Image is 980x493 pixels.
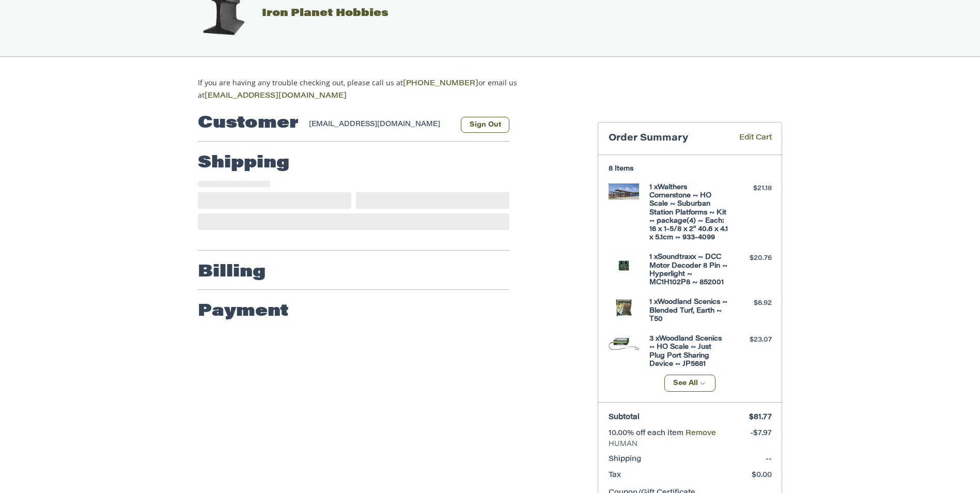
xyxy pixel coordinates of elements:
span: -- [766,456,772,463]
h4: 1 x Woodland Scenics ~ Blended Turf, Earth ~ T50 [649,298,728,323]
a: Iron Planet Hobbies [187,8,388,19]
h4: 3 x Woodland Scenics ~ HO Scale ~ Just Plug Port Sharing Device ~ JP5681 [649,335,728,368]
h2: Customer [198,113,299,134]
h4: 1 x Soundtraxx ~ DCC Motor Decoder 8 Pin ~ Hyperlight ~ MC1H102P8 ~ 852001 [649,253,728,287]
h2: Payment [198,301,289,322]
p: If you are having any trouble checking out, please call us at or email us at [198,77,550,102]
div: $23.07 [731,335,772,345]
span: $0.00 [752,472,772,479]
div: $6.92 [731,298,772,309]
span: -$7.97 [750,430,772,437]
div: $21.18 [731,183,772,194]
span: Iron Planet Hobbies [262,8,388,19]
a: [PHONE_NUMBER] [403,80,478,87]
a: [EMAIL_ADDRESS][DOMAIN_NAME] [205,93,347,100]
div: [EMAIL_ADDRESS][DOMAIN_NAME] [309,119,451,133]
h4: 1 x Walthers Cornerstone ~ HO Scale ~ Suburban Station Platforms ~ Kit ~ package(4) ~ Each: 16 x ... [649,183,728,242]
span: $81.77 [749,414,772,421]
div: $20.76 [731,253,772,264]
span: HUMAN [609,439,772,450]
h2: Billing [198,262,266,283]
h3: 8 Items [609,165,772,173]
button: See All [664,375,715,392]
span: 10.00% off each item [609,430,686,437]
h2: Shipping [198,153,289,174]
a: Edit Cart [724,133,772,145]
a: Remove [686,430,716,437]
button: Sign Out [461,117,509,133]
span: Tax [609,472,621,479]
span: Subtotal [609,414,640,421]
h3: Order Summary [609,133,724,145]
span: Shipping [609,456,641,463]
